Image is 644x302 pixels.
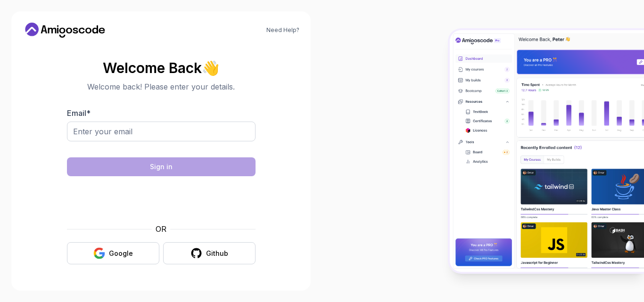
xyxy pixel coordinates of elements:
p: Welcome back! Please enter your details. [67,81,256,92]
button: Google [67,242,159,264]
button: Github [163,242,256,264]
a: Need Help? [266,26,299,34]
a: Home link [23,23,107,38]
div: Sign in [150,162,173,171]
h2: Welcome Back [67,60,256,75]
input: Enter your email [67,122,256,141]
p: OR [156,223,166,235]
div: Github [206,249,228,258]
label: Email * [67,108,91,118]
button: Sign in [67,157,256,176]
span: 👋 [200,57,223,78]
div: Google [109,249,133,258]
iframe: Widget containing checkbox for hCaptcha security challenge [90,182,232,218]
img: Amigoscode Dashboard [450,30,644,272]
